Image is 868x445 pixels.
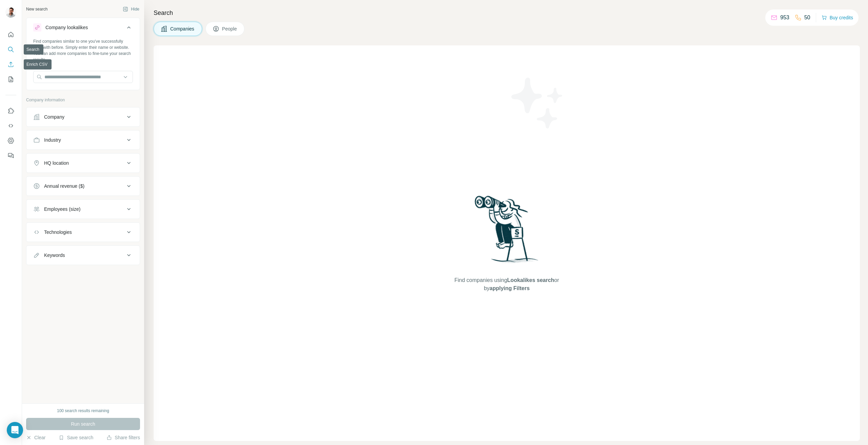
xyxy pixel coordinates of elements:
div: Company lookalikes [45,24,88,31]
button: HQ location [26,155,140,171]
span: Lookalikes search [507,277,554,283]
button: Use Surfe on LinkedIn [5,105,16,117]
button: Employees (size) [26,201,140,217]
p: Company information [26,97,140,103]
button: Feedback [5,149,16,162]
span: Companies [170,25,195,32]
span: applying Filters [490,285,530,291]
div: 100 search results remaining [57,408,109,414]
div: Industry [44,137,61,143]
p: 50 [804,14,810,22]
button: Company [26,109,140,125]
button: Company lookalikes [26,19,140,38]
button: My lists [5,73,16,85]
div: Company [44,114,64,120]
div: Employees (size) [44,206,80,213]
button: Quick start [5,28,16,41]
button: Search [5,43,16,56]
button: Technologies [26,224,140,240]
img: Surfe Illustration - Stars [507,73,568,134]
button: Clear [26,434,45,441]
button: Share filters [106,434,140,441]
div: New search [26,6,47,12]
img: Surfe Illustration - Woman searching with binoculars [472,194,542,269]
button: Keywords [26,247,140,263]
h4: Search [154,8,860,18]
div: Annual revenue ($) [44,183,84,189]
button: Buy credits [822,13,853,22]
button: Use Surfe API [5,120,16,132]
div: Find companies similar to one you've successfully dealt with before. Simply enter their name or w... [33,38,133,63]
div: Open Intercom Messenger [7,422,23,438]
button: Industry [26,132,140,148]
div: Keywords [44,252,65,259]
button: Enrich CSV [5,58,16,70]
span: Find companies using or by [452,276,561,292]
button: Dashboard [5,135,16,147]
button: Save search [59,434,93,441]
span: People [222,25,238,32]
img: Avatar [5,7,16,18]
button: Annual revenue ($) [26,178,140,194]
p: 953 [780,14,789,22]
button: Hide [118,4,144,14]
div: HQ location [44,160,69,166]
div: Technologies [44,229,72,236]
